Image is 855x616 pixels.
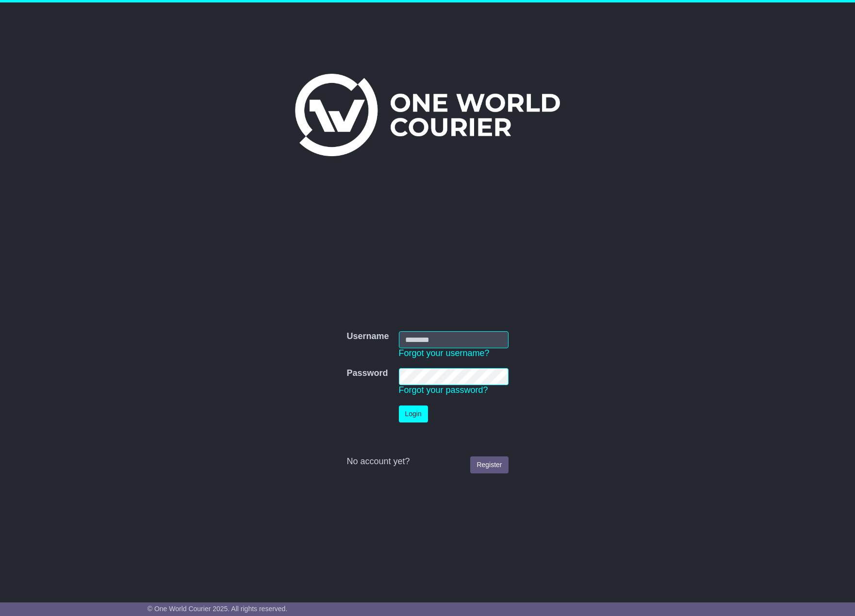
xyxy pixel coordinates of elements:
a: Register [470,456,508,473]
button: Login [399,405,428,422]
label: Password [346,368,388,379]
img: One World [295,74,560,156]
span: © One World Courier 2025. All rights reserved. [148,605,288,613]
label: Username [346,331,389,342]
div: No account yet? [346,456,508,467]
a: Forgot your password? [399,385,488,395]
a: Forgot your username? [399,348,490,358]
